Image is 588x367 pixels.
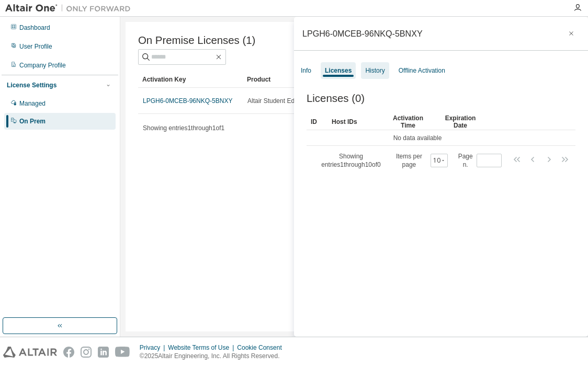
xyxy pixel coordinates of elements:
[457,152,502,169] span: Page n.
[138,35,255,47] span: On Premise Licenses (1)
[143,97,232,105] a: LPGH6-0MCEB-96NKQ-5BNXY
[247,71,343,88] div: Product
[19,61,66,70] div: Company Profile
[433,156,446,165] button: 10
[365,66,385,75] div: History
[19,42,52,51] div: User Profile
[399,66,445,75] div: Offline Activation
[5,3,136,14] img: Altair One
[302,29,423,38] div: LPGH6-0MCEB-96NKQ-5BNXY
[3,347,57,358] img: altair_logo.svg
[391,152,448,169] span: Items per page
[81,347,92,358] img: instagram.svg
[386,113,430,130] div: Activation Time
[140,343,168,352] div: Privacy
[143,124,224,132] span: Showing entries 1 through 1 of 1
[19,99,46,108] div: Managed
[237,343,288,352] div: Cookie Consent
[63,347,74,358] img: facebook.svg
[7,81,56,89] div: License Settings
[168,343,237,352] div: Website Terms of Use
[98,347,109,358] img: linkedin.svg
[321,153,380,168] span: Showing entries 1 through 10 of 0
[438,113,482,130] div: Expiration Date
[19,117,46,125] div: On Prem
[140,352,288,361] p: © 2025 Altair Engineering, Inc. All Rights Reserved.
[332,113,378,130] div: Host IDs
[325,66,352,75] div: Licenses
[307,93,365,105] span: Licenses (0)
[19,24,50,32] div: Dashboard
[311,113,323,130] div: ID
[307,130,528,146] td: No data available
[115,347,130,358] img: youtube.svg
[247,97,306,105] span: Altair Student Edition
[142,71,239,88] div: Activation Key
[301,66,311,75] div: Info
